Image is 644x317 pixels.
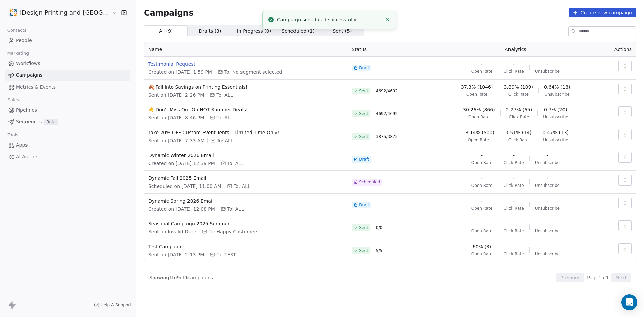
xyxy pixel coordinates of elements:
[237,28,271,35] span: In Progress ( 0 )
[347,42,431,57] th: Status
[148,106,343,113] span: ☀️ Don’t Miss Out On HOT Summer Deals!
[481,198,483,204] span: -
[359,157,369,162] span: Draft
[503,251,524,257] span: Click Rate
[148,84,343,90] span: 🍂 Fall Into Savings on Printing Essentials!
[376,88,398,94] span: 4692 / 4692
[148,243,343,250] span: Test Campaign
[16,37,32,44] span: People
[94,302,131,308] a: Help & Support
[5,105,130,116] a: Pipelines
[16,153,39,160] span: AI Agents
[148,220,343,227] span: Seasonal Campaign 2025 Summer
[8,7,108,18] button: iDesign Printing and [GEOGRAPHIC_DATA]
[5,82,130,93] a: Metrics & Events
[463,106,495,113] span: 30.26% (866)
[224,69,282,75] span: To: No segment selected
[359,111,368,116] span: Sent
[556,273,584,282] button: Previous
[471,206,493,211] span: Open Rate
[513,243,515,250] span: -
[546,198,548,204] span: -
[209,228,259,235] span: To: Happy Customers
[148,228,196,235] span: Sent on Invalid Date
[149,274,213,281] span: Showing 1 to 9 of 9 campaigns
[16,84,56,91] span: Metrics & Events
[503,160,524,165] span: Click Rate
[5,35,130,46] a: People
[16,60,40,67] span: Workflows
[471,251,493,257] span: Open Rate
[535,69,560,74] span: Unsubscribe
[513,220,515,227] span: -
[5,140,130,151] a: Apps
[9,9,17,17] img: logo-icon.png
[277,16,382,23] div: Campaign scheduled successfully
[535,228,560,234] span: Unsubscribe
[461,84,493,90] span: 37.3% (1046)
[144,42,347,57] th: Name
[16,118,42,125] span: Sequences
[101,302,131,308] span: Help & Support
[148,160,215,167] span: Created on [DATE] 12:39 PM
[569,8,636,17] button: Create new campaign
[513,175,515,181] span: -
[5,151,130,162] a: AI Agents
[20,8,111,17] span: iDesign Printing and [GEOGRAPHIC_DATA]
[431,42,599,57] th: Analytics
[227,160,244,167] span: To: ALL
[333,28,352,35] span: Sent ( 5 )
[473,243,491,250] span: 60% (3)
[5,116,130,127] a: SequencesBeta
[376,134,398,139] span: 3875 / 3875
[148,137,205,144] span: Sent on [DATE] 7:33 AM
[468,114,490,120] span: Open Rate
[148,152,343,159] span: Dynamic Winter 2026 Email
[359,202,369,208] span: Draft
[513,152,515,159] span: -
[148,69,212,75] span: Created on [DATE] 1:59 PM
[504,84,533,90] span: 3.89% (109)
[227,206,244,212] span: To: ALL
[359,88,368,94] span: Sent
[5,58,130,69] a: Workflows
[466,92,488,97] span: Open Rate
[481,152,483,159] span: -
[359,179,380,185] span: Scheduled
[543,114,568,120] span: Unsubscribe
[611,273,631,282] button: Next
[148,61,343,67] span: Testimonial Request
[144,8,194,17] span: Campaigns
[535,183,560,188] span: Unsubscribe
[503,206,524,211] span: Click Rate
[543,137,568,143] span: Unsubscribe
[513,198,515,204] span: -
[5,130,21,140] span: Tools
[503,228,524,234] span: Click Rate
[148,206,215,212] span: Created on [DATE] 12:08 PM
[544,84,570,90] span: 0.64% (18)
[599,42,636,57] th: Actions
[5,95,22,105] span: Sales
[359,225,368,230] span: Sent
[148,129,343,136] span: Take 20% OFF Custom Event Tents – Limited Time Only!
[234,183,250,190] span: To: ALL
[535,206,560,211] span: Unsubscribe
[545,92,570,97] span: Unsubscribe
[376,248,382,253] span: 5 / 5
[546,175,548,181] span: -
[471,160,493,165] span: Open Rate
[546,152,548,159] span: -
[359,65,369,71] span: Draft
[481,61,483,67] span: -
[148,92,204,98] span: Sent on [DATE] 2:26 PM
[44,119,58,125] span: Beta
[546,243,548,250] span: -
[506,106,532,113] span: 2.27% (65)
[148,183,221,190] span: Scheduled on [DATE] 11:00 AM
[503,69,524,74] span: Click Rate
[471,69,493,74] span: Open Rate
[148,114,204,121] span: Sent on [DATE] 8:46 PM
[4,48,32,58] span: Marketing
[216,92,233,98] span: To: ALL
